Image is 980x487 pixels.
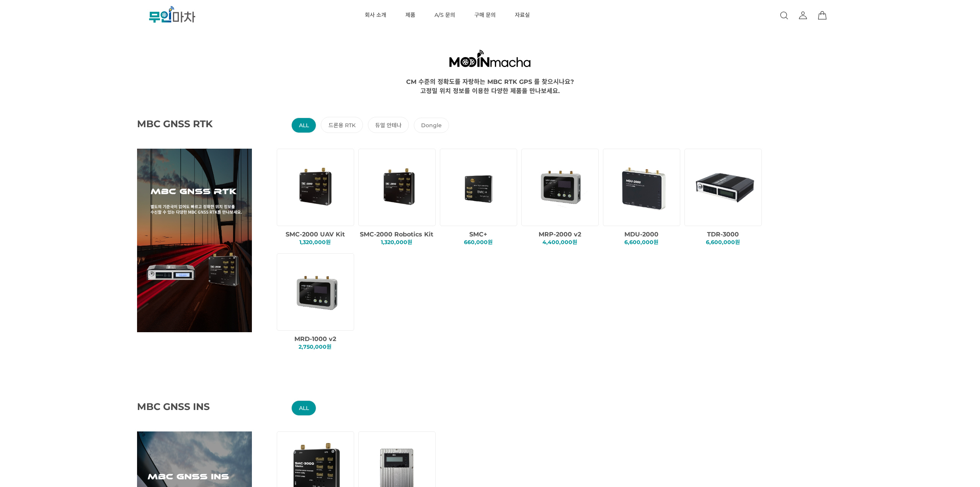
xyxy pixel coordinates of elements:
span: 4,400,000원 [542,239,577,246]
li: ALL [291,118,316,133]
span: 1,320,000원 [381,239,412,246]
li: ALL [291,400,316,416]
span: MRD-1000 v2 [294,335,336,343]
li: 드론용 RTK [321,117,363,133]
span: 2,750,000원 [299,343,332,350]
img: main_GNSS_RTK.png [137,149,252,332]
div: CM 수준의 정확도를 자랑하는 MBC RTK GPS 를 찾으시나요? 고정밀 위치 정보를 이용한 다양한 제품을 만나보세요. [39,77,941,95]
span: 6,600,000원 [624,239,658,246]
img: 74693795f3d35c287560ef585fd79621.png [284,259,350,325]
span: 6,600,000원 [706,239,740,246]
li: 듀얼 안테나 [368,117,409,133]
li: Dongle [414,118,449,133]
span: MBC GNSS INS [137,401,233,412]
img: dd1389de6ba74b56ed1c86d804b0ca77.png [366,154,431,220]
span: 660,000원 [464,239,493,246]
img: 29e1ed50bec2d2c3d08ab21b2fffb945.png [692,154,757,220]
span: MBC GNSS RTK [137,118,233,130]
span: MDU-2000 [624,231,658,238]
img: 9b9ab8696318a90dfe4e969267b5ed87.png [529,154,594,220]
span: 1,320,000원 [299,239,331,246]
span: SMC+ [469,231,487,238]
img: 1ee78b6ef8b89e123d6f4d8a617f2cc2.png [284,154,350,220]
img: f8268eb516eb82712c4b199d88f6799e.png [447,154,513,220]
span: SMC-2000 Robotics Kit [360,231,433,238]
img: 6483618fc6c74fd86d4df014c1d99106.png [610,154,676,220]
span: MRP-2000 v2 [539,231,581,238]
span: SMC-2000 UAV Kit [286,231,345,238]
span: TDR-3000 [707,231,739,238]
